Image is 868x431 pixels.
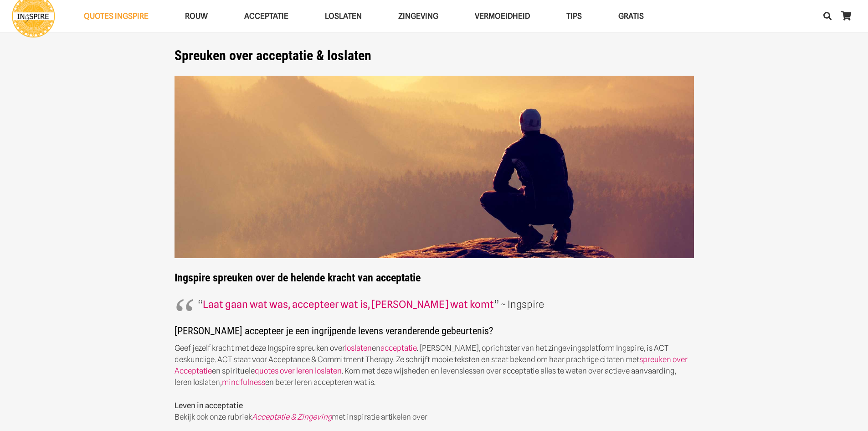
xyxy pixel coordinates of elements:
[255,366,342,375] a: quotes over leren loslaten
[175,343,694,388] p: Geef jezelf kracht met deze Ingspire spreuken over en . [PERSON_NAME], oprichtster van het zingev...
[198,296,671,313] p: “ ” ~ Ingspire
[175,76,694,259] img: Quotes en Spreuken van Ingspire over de Helende Kracht van Acceptatie
[175,401,243,410] strong: Leven in acceptatie
[618,11,644,21] span: GRATIS
[175,400,694,423] p: Bekijk ook onze rubriek met inspiratie artikelen over
[325,11,362,21] span: Loslaten
[818,5,837,27] a: Zoeken
[475,11,530,21] span: VERMOEIDHEID
[398,11,438,21] span: Zingeving
[84,11,149,21] span: QUOTES INGSPIRE
[380,5,457,28] a: ZingevingZingeving Menu
[548,5,600,28] a: TIPSTIPS Menu
[222,378,265,387] a: mindfulness
[566,11,582,21] span: TIPS
[345,343,372,353] a: loslaten
[457,5,548,28] a: VERMOEIDHEIDVERMOEIDHEID Menu
[307,5,380,28] a: LoslatenLoslaten Menu
[175,47,694,64] h1: Spreuken over acceptatie & loslaten
[185,11,208,21] span: ROUW
[167,5,226,28] a: ROUWROUW Menu
[203,298,494,310] a: Laat gaan wat was, accepteer wat is, [PERSON_NAME] wat komt
[175,325,694,343] h3: [PERSON_NAME] accepteer je een ingrijpende levens veranderende gebeurtenis?
[380,343,417,353] a: acceptatie
[600,5,662,28] a: GRATISGRATIS Menu
[66,5,167,28] a: QUOTES INGSPIREQUOTES INGSPIRE Menu
[175,76,694,285] strong: Ingspire spreuken over de helende kracht van acceptatie
[226,5,307,28] a: AcceptatieAcceptatie Menu
[252,412,332,421] a: Acceptatie & Zingeving
[244,11,288,21] span: Acceptatie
